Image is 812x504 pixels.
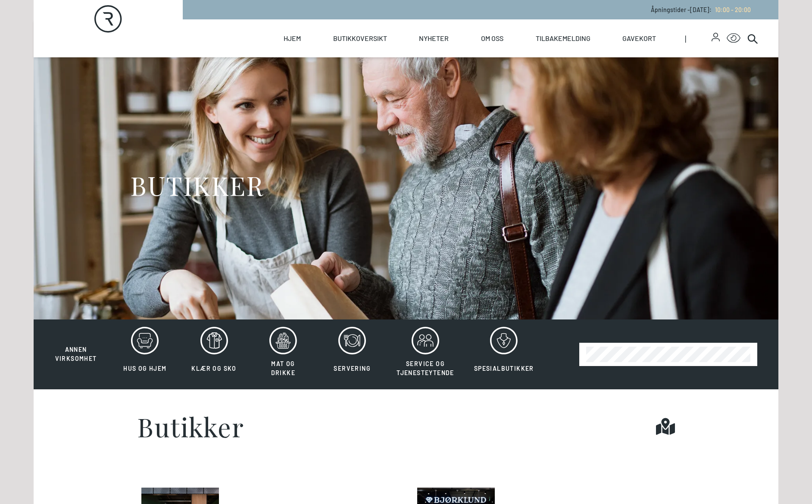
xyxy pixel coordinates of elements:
[715,6,751,13] span: 10:00 - 20:00
[271,360,295,376] span: Mat og drikke
[333,19,387,57] a: Butikkoversikt
[474,365,534,372] span: Spesialbutikker
[536,19,590,57] a: Tilbakemelding
[123,365,166,372] span: Hus og hjem
[465,326,543,382] button: Spesialbutikker
[111,326,178,382] button: Hus og hjem
[727,31,740,45] button: Open Accessibility Menu
[387,326,463,382] button: Service og tjenesteytende
[319,326,386,382] button: Servering
[651,5,751,14] p: Åpningstider - [DATE] :
[181,326,248,382] button: Klær og sko
[334,365,371,372] span: Servering
[712,6,751,13] a: 10:00 - 20:00
[419,19,449,57] a: Nyheter
[284,19,301,57] a: Hjem
[622,19,656,57] a: Gavekort
[191,365,236,372] span: Klær og sko
[685,19,712,57] span: |
[130,169,263,201] h1: BUTIKKER
[55,346,97,362] span: Annen virksomhet
[137,413,244,439] h1: Butikker
[397,360,454,376] span: Service og tjenesteytende
[481,19,503,57] a: Om oss
[250,326,317,382] button: Mat og drikke
[42,326,109,363] button: Annen virksomhet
